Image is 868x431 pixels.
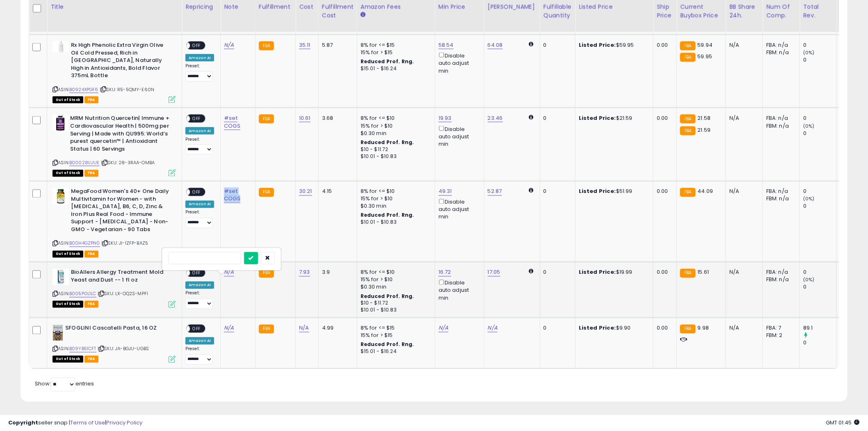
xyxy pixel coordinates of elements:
div: $10 - $11.72 [361,146,429,153]
div: FBA: 7 [766,325,793,332]
div: Total Rev. [803,2,833,20]
div: Current Buybox Price [680,2,722,20]
span: OFF [190,115,203,122]
div: Num of Comp. [766,2,796,20]
div: 15% for > $15 [361,49,429,56]
a: 23.46 [488,114,503,122]
img: 41inil+6aIL._SL40_.jpg [53,115,68,131]
div: 3.9 [322,269,351,276]
img: 21HzJR870ZL._SL40_.jpg [53,41,69,53]
a: N/A [224,324,234,332]
a: Privacy Policy [106,419,142,426]
span: Show: entries [35,380,94,388]
img: 417pauALWIL._SL40_.jpg [53,188,69,204]
span: All listings that are currently out of stock and unavailable for purchase on Amazon [53,170,83,177]
span: OFF [190,42,203,49]
div: Note [224,2,251,11]
div: 15% for > $10 [361,122,429,130]
a: N/A [224,41,234,49]
div: $15.01 - $16.24 [361,65,429,72]
span: 9.98 [698,324,709,332]
div: FBM: n/a [766,49,793,56]
span: FBA [85,301,98,308]
a: N/A [488,324,498,332]
div: FBA: n/a [766,41,793,49]
div: Title [50,2,178,11]
div: 3.68 [322,115,351,122]
span: All listings that are currently out of stock and unavailable for purchase on Amazon [53,301,83,308]
a: 49.31 [439,188,452,196]
a: 35.11 [299,41,311,49]
div: $15.01 - $16.24 [361,348,429,355]
div: 0 [803,203,836,210]
div: FBM: n/a [766,195,793,203]
div: N/A [729,115,756,122]
b: Reduced Prof. Rng. [361,341,414,348]
small: (0%) [803,123,815,129]
small: FBA [680,115,695,124]
div: Fulfillable Quantity [544,2,572,20]
a: 52.87 [488,188,502,196]
div: Amazon AI [185,127,214,135]
span: OFF [190,326,203,332]
i: Calculated using Dynamic Max Price. [529,188,534,193]
b: Listed Price: [579,268,616,276]
img: 41vDr4bXFcL._SL40_.jpg [53,325,63,341]
span: FBA [85,96,98,103]
div: $10.01 - $10.83 [361,307,429,314]
span: All listings that are currently out of stock and unavailable for purchase on Amazon [53,96,83,103]
a: N/A [299,324,309,332]
div: FBM: 2 [766,332,793,339]
div: $10 - $11.72 [361,300,429,307]
a: #set COGS [224,188,240,203]
a: 16.72 [439,268,451,277]
span: All listings that are currently out of stock and unavailable for purchase on Amazon [53,356,83,363]
div: Amazon AI [185,54,214,62]
div: Min Price [439,2,481,11]
div: 0.00 [657,41,670,49]
span: 15.61 [698,268,709,276]
div: Preset: [185,210,214,228]
small: Amazon Fees. [361,11,365,18]
span: 59.94 [698,41,713,49]
small: FBA [259,269,274,278]
a: 64.08 [488,41,503,49]
span: OFF [190,189,203,196]
div: FBM: n/a [766,122,793,130]
div: Disable auto adjust min [439,278,478,302]
div: Amazon AI [185,201,214,208]
div: 8% for <= $10 [361,269,429,276]
div: 15% for > $10 [361,195,429,203]
div: FBM: n/a [766,276,793,284]
div: 4.99 [322,325,351,332]
div: Disable auto adjust min [439,124,478,148]
div: 0 [803,269,836,276]
div: 0 [544,41,569,49]
div: 0 [544,188,569,195]
a: N/A [439,324,448,332]
b: SFOGLINI Cascatelli Pasta, 16 OZ [65,325,165,335]
div: ASIN: [53,41,176,102]
div: $10.01 - $10.83 [361,153,429,160]
div: seller snap | | [8,419,142,427]
div: $51.99 [579,188,647,195]
div: 0.00 [657,325,670,332]
div: 0.00 [657,115,670,122]
div: $19.99 [579,269,647,276]
div: FBA: n/a [766,115,793,122]
div: 0 [803,115,836,122]
div: Preset: [185,63,214,82]
div: Ship Price [657,2,673,20]
span: All listings that are currently out of stock and unavailable for purchase on Amazon [53,251,83,258]
div: Amazon AI [185,282,214,289]
div: [PERSON_NAME] [488,2,537,11]
span: | SKU: JA-BGJU-UGBS [98,346,149,352]
div: 8% for <= $15 [361,325,429,332]
small: FBA [680,269,695,278]
div: BB Share 24h. [729,2,759,20]
div: Amazon AI [185,337,214,345]
a: 7.93 [299,268,310,277]
small: (0%) [803,49,815,56]
div: 15% for > $10 [361,276,429,284]
b: BioAllers Allergy Treatment Mold Yeast and Dust -- 1 fl oz [71,269,171,286]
